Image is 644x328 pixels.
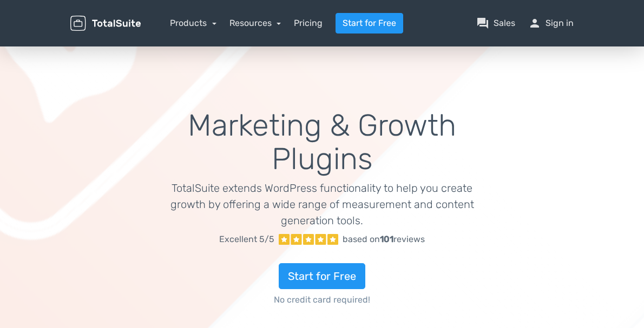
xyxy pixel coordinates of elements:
[161,109,483,176] h1: Marketing & Growth Plugins
[476,17,489,30] span: question_answer
[343,233,425,246] div: based on reviews
[70,16,141,31] img: TotalSuite for WordPress
[476,17,515,30] a: question_answerSales
[219,233,274,246] span: Excellent 5/5
[161,229,483,250] a: Excellent 5/5 based on101reviews
[380,234,393,244] strong: 101
[336,13,403,34] a: Start for Free
[170,18,216,28] a: Products
[294,17,323,30] a: Pricing
[528,17,574,30] a: personSign in
[229,18,281,28] a: Resources
[279,263,365,289] a: Start for Free
[161,293,483,306] span: No credit card required!
[161,180,483,229] p: TotalSuite extends WordPress functionality to help you create growth by offering a wide range of ...
[528,17,541,30] span: person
